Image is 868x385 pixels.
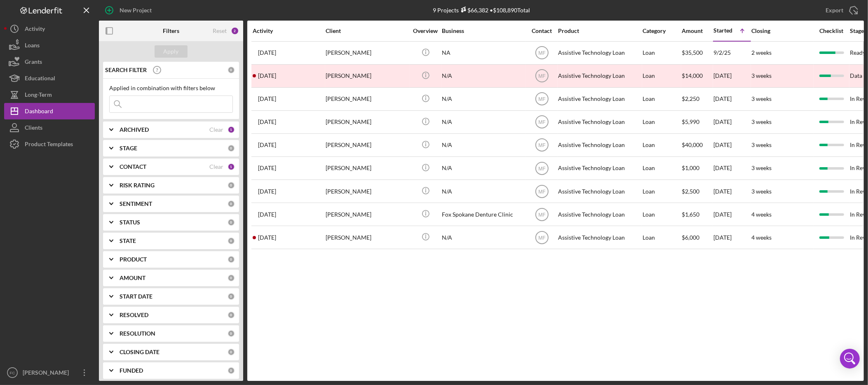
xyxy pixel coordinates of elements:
div: 0 [228,367,235,374]
div: Loan [643,203,681,225]
button: Dashboard [4,103,95,119]
div: Clear [209,126,223,133]
b: SEARCH FILTER [105,67,147,73]
b: RESOLUTION [120,330,155,337]
div: Assistive Technology Loan [558,157,640,179]
div: 0 [228,330,235,337]
div: Loan [643,65,681,87]
div: 0 [228,66,235,74]
div: Overview [410,28,441,34]
time: 4 weeks [751,234,772,241]
div: Loan [643,180,681,202]
div: 0 [228,145,235,152]
div: Apply [164,45,179,58]
text: MF [538,73,545,79]
time: 2025-09-10 00:35 [258,72,276,79]
div: Loans [25,37,40,56]
b: CONTACT [120,163,146,170]
div: [PERSON_NAME] [326,88,408,110]
div: Long-Term [25,86,52,105]
span: $5,990 [682,118,699,125]
div: [PERSON_NAME] [326,111,408,133]
div: Loan [643,42,681,64]
div: N/A [442,65,524,87]
div: [PERSON_NAME] [21,364,74,383]
b: AMOUNT [120,275,145,281]
time: 2025-09-03 06:18 [258,96,276,102]
div: 1 [228,126,235,133]
div: Dashboard [25,103,53,121]
div: Open Intercom Messenger [840,349,860,369]
div: 0 [228,219,235,226]
div: [DATE] [713,134,751,156]
div: Loan [643,111,681,133]
text: MF [538,212,545,217]
div: Assistive Technology Loan [558,111,640,133]
time: 3 weeks [751,118,772,125]
div: 0 [228,256,235,263]
div: [PERSON_NAME] [326,180,408,202]
div: [PERSON_NAME] [326,134,408,156]
div: 0 [228,311,235,319]
time: 2025-09-11 16:43 [258,211,276,218]
div: Activity [25,21,45,39]
div: [PERSON_NAME] [326,203,408,225]
div: Assistive Technology Loan [558,180,640,202]
button: Long-Term [4,86,95,103]
b: STAGE [120,145,137,152]
time: 3 weeks [751,72,772,79]
text: MF [538,50,545,56]
div: Assistive Technology Loan [558,42,640,64]
button: Loans [4,37,95,54]
div: NA [442,42,524,64]
div: Checklist [814,28,849,34]
b: Filters [163,28,179,34]
div: 9/2/25 [713,42,751,64]
div: Loan [643,134,681,156]
b: PRODUCT [120,256,147,263]
div: Assistive Technology Loan [558,226,640,248]
time: 2025-09-04 23:50 [258,119,276,125]
b: START DATE [120,293,152,300]
div: Reset [213,28,227,34]
div: [DATE] [713,203,751,225]
div: N/A [442,180,524,202]
div: 0 [228,237,235,245]
b: ARCHIVED [120,126,149,133]
button: Clients [4,119,95,136]
button: FC[PERSON_NAME] [4,364,95,381]
div: [DATE] [713,157,751,179]
div: [DATE] [713,111,751,133]
div: Export [826,2,843,19]
div: [PERSON_NAME] [326,42,408,64]
text: MF [538,96,545,102]
time: 3 weeks [751,95,772,102]
div: [DATE] [713,88,751,110]
b: STATUS [120,219,140,226]
div: 0 [228,348,235,356]
div: Clients [25,119,42,138]
div: Clear [209,163,223,170]
b: RISK RATING [120,182,155,189]
div: Client [326,28,408,34]
div: [DATE] [713,180,751,202]
time: 2025-09-12 18:43 [258,188,276,195]
div: [DATE] [713,226,751,248]
time: 2025-09-11 04:11 [258,49,276,56]
div: [PERSON_NAME] [326,157,408,179]
b: CLOSING DATE [120,349,160,355]
div: N/A [442,88,524,110]
div: Assistive Technology Loan [558,203,640,225]
div: Assistive Technology Loan [558,88,640,110]
div: Loan [643,88,681,110]
div: Applied in combination with filters below [109,85,233,91]
div: New Project [120,2,152,19]
button: Product Templates [4,136,95,152]
div: Assistive Technology Loan [558,65,640,87]
div: 0 [228,293,235,300]
text: MF [538,119,545,125]
text: MF [538,166,545,171]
